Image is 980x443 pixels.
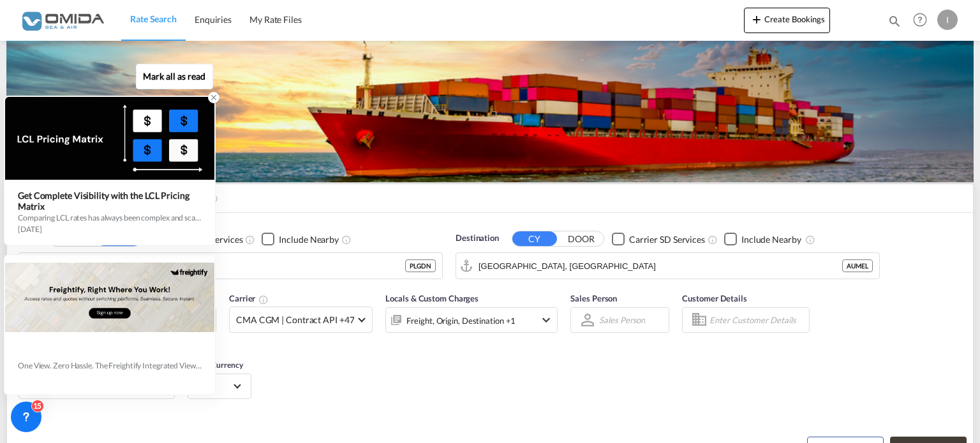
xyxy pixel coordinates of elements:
[805,235,815,245] md-icon: Unchecked: Ignores neighbouring ports when fetching rates.Checked : Includes neighbouring ports w...
[236,314,354,326] span: CMA CGM | Contract API +47
[341,235,352,245] md-icon: Unchecked: Ignores neighbouring ports when fetching rates.Checked : Includes neighbouring ports w...
[887,14,902,28] md-icon: icon-magnify
[479,256,842,275] input: Search by Port
[538,312,554,328] md-icon: icon-chevron-down
[612,232,705,245] md-checkbox: Checkbox No Ink
[741,233,801,246] div: Include Nearby
[937,10,958,30] div: I
[229,293,269,303] span: Carrier
[19,253,442,279] md-input-container: Gdansk, PLGDN
[130,13,177,24] span: Rate Search
[842,259,873,272] div: AUMEL
[6,41,974,182] img: LCL+%26+FCL+BACKGROUND.png
[249,14,302,25] span: My Rate Files
[245,235,255,245] md-icon: Unchecked: Search for CY (Container Yard) services for all selected carriers.Checked : Search for...
[559,232,604,247] button: DOOR
[405,259,436,272] div: PLGDN
[19,6,105,34] img: 459c566038e111ed959c4fc4f0a4b274.png
[406,312,516,330] div: Freight Origin Destination Factory Stuffing
[385,293,479,303] span: Locals & Custom Charges
[909,9,937,32] div: Help
[512,231,557,246] button: CY
[456,253,879,279] md-input-container: Melbourne, AUMEL
[188,360,243,370] span: Search Currency
[682,293,746,303] span: Customer Details
[724,232,801,245] md-checkbox: Checkbox No Ink
[385,307,558,333] div: Freight Origin Destination Factory Stuffingicon-chevron-down
[570,293,617,303] span: Sales Person
[749,11,764,27] md-icon: icon-plus 400-fg
[279,233,339,246] div: Include Nearby
[909,9,931,31] span: Help
[598,311,646,330] md-select: Sales Person
[262,232,339,245] md-checkbox: Checkbox No Ink
[708,235,718,245] md-icon: Unchecked: Search for CY (Container Yard) services for all selected carriers.Checked : Search for...
[258,294,269,305] md-icon: The selected Trucker/Carrierwill be displayed in the rate results If the rates are from another f...
[195,14,232,25] span: Enquiries
[744,8,830,33] button: icon-plus 400-fgCreate Bookings
[629,233,705,246] div: Carrier SD Services
[709,310,805,330] input: Enter Customer Details
[456,232,499,245] span: Destination
[887,14,902,33] div: icon-magnify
